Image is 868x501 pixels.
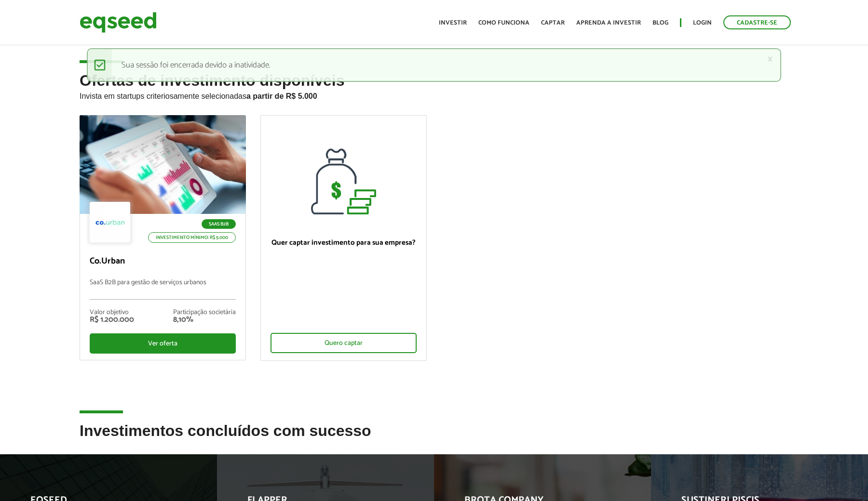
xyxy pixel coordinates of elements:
[202,219,236,229] p: SaaS B2B
[693,20,712,26] a: Login
[246,92,317,100] strong: a partir de R$ 5.000
[90,316,134,324] div: R$ 1.200.000
[541,20,565,26] a: Captar
[90,256,236,267] p: Co.Urban
[80,72,788,115] h2: Ofertas de investimento disponíveis
[87,48,781,82] div: Sua sessão foi encerrada devido a inatividade.
[271,238,417,247] p: Quer captar investimento para sua empresa?
[723,15,791,29] a: Cadastre-se
[80,422,788,454] h2: Investimentos concluídos com sucesso
[173,309,236,316] div: Participação societária
[576,20,641,26] a: Aprenda a investir
[80,89,788,101] p: Invista em startups criteriosamente selecionadas
[439,20,467,26] a: Investir
[80,10,157,35] img: EqSeed
[173,316,236,324] div: 8,10%
[260,115,427,361] a: Quer captar investimento para sua empresa? Quero captar
[767,54,773,64] a: ×
[478,20,529,26] a: Como funciona
[90,279,236,300] p: SaaS B2B para gestão de serviços urbanos
[271,333,417,353] div: Quero captar
[80,115,246,360] a: SaaS B2B Investimento mínimo: R$ 5.000 Co.Urban SaaS B2B para gestão de serviços urbanos Valor ob...
[148,232,236,243] p: Investimento mínimo: R$ 5.000
[90,309,134,316] div: Valor objetivo
[652,20,668,26] a: Blog
[90,333,236,354] div: Ver oferta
